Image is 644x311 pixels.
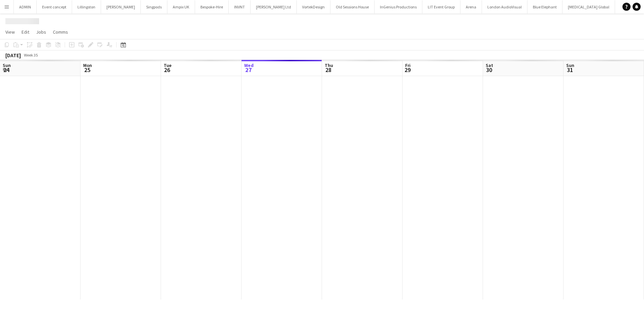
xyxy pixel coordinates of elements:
[164,62,171,68] span: Tue
[22,29,29,35] span: Edit
[482,0,527,13] button: London AudioVisual
[251,0,297,13] button: [PERSON_NAME] Ltd
[422,0,460,13] button: LIT Event Group
[460,0,482,13] button: Arena
[325,62,333,68] span: Thu
[404,66,411,74] span: 29
[527,0,562,13] button: Blue Elephant
[243,66,254,74] span: 27
[229,0,251,13] button: INVNT
[82,66,92,74] span: 25
[141,0,167,13] button: Singpods
[195,0,229,13] button: Bespoke-Hire
[53,29,68,35] span: Comms
[5,29,15,35] span: View
[2,66,11,74] span: 24
[3,28,18,36] a: View
[50,28,71,36] a: Comms
[297,0,330,13] button: VortekDesign
[486,62,493,68] span: Sat
[36,29,46,35] span: Jobs
[324,66,333,74] span: 28
[375,0,422,13] button: InGenius Productions
[19,28,32,36] a: Edit
[330,0,375,13] button: Old Sessions House
[5,52,21,59] div: [DATE]
[485,66,493,74] span: 30
[167,0,195,13] button: Ampix UK
[405,62,411,68] span: Fri
[83,62,92,68] span: Mon
[565,66,574,74] span: 31
[72,0,101,13] button: Lillingston
[14,0,37,13] button: ADMIN
[37,0,72,13] button: Event concept
[22,53,39,58] span: Week 35
[33,28,49,36] a: Jobs
[3,62,11,68] span: Sun
[566,62,574,68] span: Sun
[163,66,171,74] span: 26
[101,0,141,13] button: [PERSON_NAME]
[562,0,615,13] button: [MEDICAL_DATA] Global
[244,62,254,68] span: Wed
